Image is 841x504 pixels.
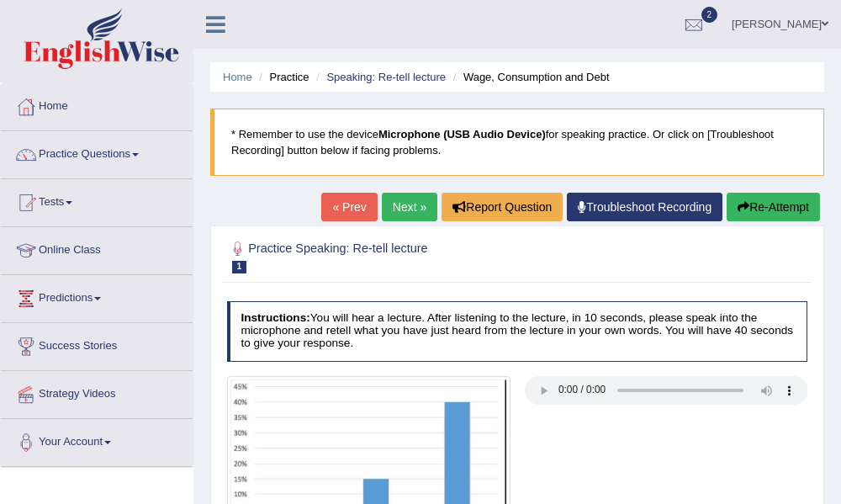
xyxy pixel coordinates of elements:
[232,261,247,273] span: 1
[449,69,610,85] li: Wage, Consumption and Debt
[326,71,446,83] a: Speaking: Re-tell lecture
[1,179,193,221] a: Tests
[227,301,808,362] h4: You will hear a lecture. After listening to the lecture, in 10 seconds, please speak into the mic...
[701,7,718,23] span: 2
[241,311,309,324] b: Instructions:
[1,371,193,413] a: Strategy Videos
[1,275,193,317] a: Predictions
[223,71,252,83] a: Home
[227,238,587,273] h2: Practice Speaking: Re-tell lecture
[1,131,193,173] a: Practice Questions
[567,193,722,221] a: Troubleshoot Recording
[1,227,193,269] a: Online Class
[442,193,563,221] button: Report Question
[321,193,377,221] a: « Prev
[1,419,193,461] a: Your Account
[378,128,546,141] b: Microphone (USB Audio Device)
[210,109,824,176] blockquote: * Remember to use the device for speaking practice. Or click on [Troubleshoot Recording] button b...
[727,193,820,221] button: Re-Attempt
[1,323,193,365] a: Success Stories
[1,83,193,125] a: Home
[255,69,309,85] li: Practice
[382,193,437,221] a: Next »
